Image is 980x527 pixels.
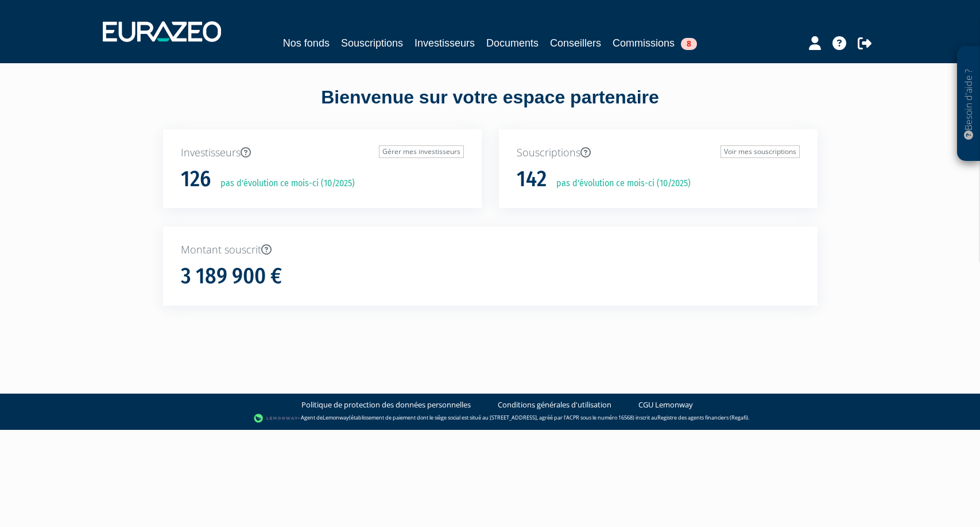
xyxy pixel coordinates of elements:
[11,413,969,424] div: - Agent de (établissement de paiement dont le siège social est situé au [STREET_ADDRESS], agréé p...
[283,35,330,51] a: Nos fonds
[498,399,611,410] a: Conditions générales d'utilisation
[379,145,464,158] a: Gérer mes investisseurs
[301,399,471,410] a: Politique de protection des données personnelles
[181,167,211,191] h1: 126
[486,35,539,51] a: Documents
[181,243,800,257] p: Montant souscrit
[657,414,748,421] a: Registre des agents financiers (Regafi)
[181,145,464,160] p: Investisseurs
[154,84,826,129] div: Bienvenue sur votre espace partenaire
[962,52,975,156] p: Besoin d'aide ?
[341,35,403,51] a: Souscriptions
[517,167,547,191] h1: 142
[103,21,221,42] img: 1732889491-logotype_eurazeo_blanc_rvb.png
[254,413,298,424] img: logo-lemonway.png
[721,145,800,158] a: Voir mes souscriptions
[638,399,693,410] a: CGU Lemonway
[323,414,349,421] a: Lemonway
[681,38,697,50] span: 8
[517,145,800,160] p: Souscriptions
[613,35,697,51] a: Commissions8
[548,177,691,190] p: pas d'évolution ce mois-ci (10/2025)
[181,264,282,288] h1: 3 189 900 €
[550,35,601,51] a: Conseillers
[212,177,355,190] p: pas d'évolution ce mois-ci (10/2025)
[415,35,475,51] a: Investisseurs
